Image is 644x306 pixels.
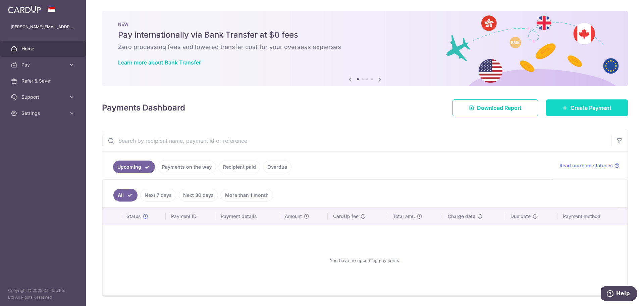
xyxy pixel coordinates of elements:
img: Bank transfer banner [102,11,628,86]
a: Download Report [452,99,538,116]
th: Payment details [215,208,280,225]
span: Download Report [477,104,522,112]
a: Payments on the way [158,161,216,173]
span: Amount [285,213,302,220]
span: Charge date [448,213,475,220]
span: Home [21,45,66,52]
a: All [113,189,138,202]
span: CardUp fee [333,213,359,220]
a: Next 7 days [140,189,176,202]
span: Create Payment [571,104,611,112]
a: More than 1 month [221,189,273,202]
a: Next 30 days [179,189,218,202]
img: CardUp [8,5,41,13]
span: Total amt. [393,213,415,220]
a: Overdue [263,161,291,173]
div: You have no upcoming payments. [111,231,619,290]
h5: Pay internationally via Bank Transfer at $0 fees [118,30,612,40]
span: Settings [21,110,66,117]
h6: Zero processing fees and lowered transfer cost for your overseas expenses [118,43,612,51]
span: Refer & Save [21,78,66,84]
a: Recipient paid [219,161,260,173]
span: Due date [511,213,531,220]
th: Payment method [557,208,627,225]
a: Upcoming [113,161,155,173]
span: Read more on statuses [559,162,613,169]
h4: Payments Dashboard [102,102,185,114]
input: Search by recipient name, payment id or reference [102,130,611,151]
p: [PERSON_NAME][EMAIL_ADDRESS][PERSON_NAME][DOMAIN_NAME] [11,24,75,30]
a: Read more on statuses [559,162,620,169]
span: Pay [21,61,66,68]
iframe: Opens a widget where you can find more information [601,286,637,303]
a: Create Payment [546,99,628,116]
span: Support [21,94,66,100]
span: Status [126,213,141,220]
a: Learn more about Bank Transfer [118,59,201,66]
th: Payment ID [166,208,215,225]
p: NEW [118,21,612,27]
